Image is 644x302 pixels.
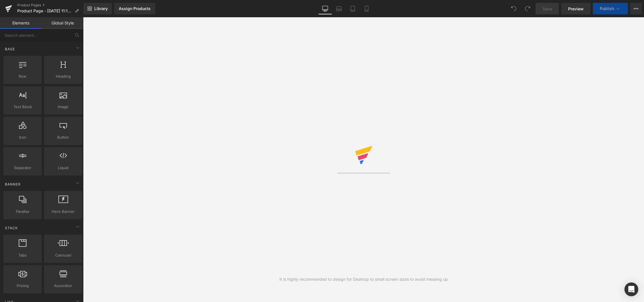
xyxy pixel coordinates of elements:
[46,165,80,171] span: Liquid
[561,3,591,14] a: Preview
[46,73,80,79] span: Heading
[5,283,40,289] span: Pricing
[5,134,40,140] span: Icon
[5,73,40,79] span: Row
[600,6,614,11] span: Publish
[46,104,80,110] span: Image
[5,209,40,215] span: Parallax
[4,181,21,187] span: Banner
[46,252,80,258] span: Carousel
[522,3,533,14] button: Redo
[42,17,83,29] a: Global Style
[94,6,108,11] span: Library
[593,3,628,14] button: Publish
[4,46,16,52] span: Base
[5,165,40,171] span: Separator
[17,9,72,13] span: Product Page - [DATE] 11:11:41
[5,252,40,258] span: Tabs
[318,3,332,14] a: Desktop
[508,3,520,14] button: Undo
[4,225,18,231] span: Stack
[279,276,448,282] div: It is highly recommended to design for Desktop to small screen sizes to avoid messing up
[568,6,584,12] span: Preview
[360,3,373,14] a: Mobile
[83,3,112,14] a: New Library
[624,282,638,296] div: Open Intercom Messenger
[543,6,552,12] span: Save
[5,104,40,110] span: Text Block
[332,3,346,14] a: Laptop
[46,209,80,215] span: Hero Banner
[119,6,151,11] div: Assign Products
[17,3,83,7] a: Product Pages
[46,134,80,140] span: Button
[630,3,642,14] button: More
[346,3,360,14] a: Tablet
[46,283,80,289] span: Accordion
